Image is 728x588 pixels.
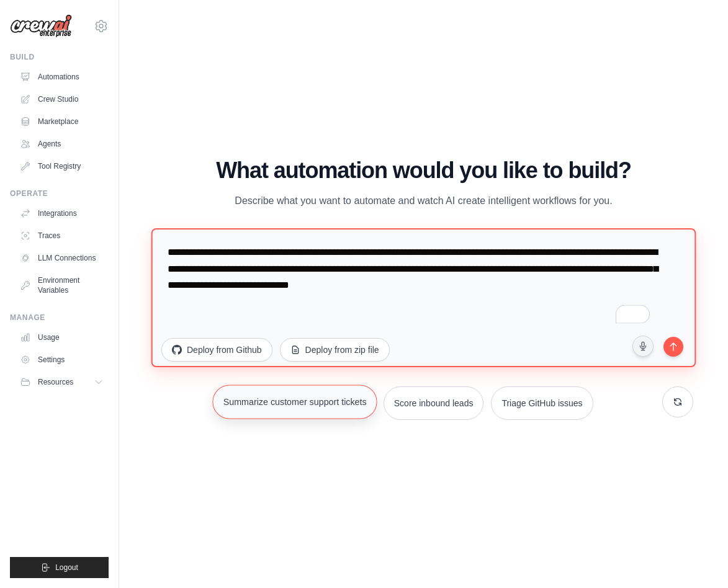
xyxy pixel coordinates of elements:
button: Logout [10,557,109,578]
textarea: To enrich screen reader interactions, please activate Accessibility in Grammarly extension settings [151,228,696,367]
button: Summarize customer support tickets [213,385,378,419]
a: Settings [15,350,109,370]
a: LLM Connections [15,248,109,268]
button: Triage GitHub issues [491,386,593,420]
span: Resources [38,377,73,387]
button: Deploy from Github [161,338,272,362]
a: Integrations [15,203,109,223]
img: Logo [10,14,72,38]
a: Environment Variables [15,270,109,300]
iframe: Chat Widget [666,528,728,588]
div: Manage [10,313,109,323]
button: Deploy from zip file [280,338,390,362]
button: Score inbound leads [384,386,484,420]
a: Automations [15,67,109,87]
div: Build [10,52,109,62]
p: Describe what you want to automate and watch AI create intelligent workflows for you. [215,193,632,209]
a: Marketplace [15,112,109,131]
a: Tool Registry [15,156,109,176]
div: Operate [10,189,109,198]
a: Crew Studio [15,89,109,109]
h1: What automation would you like to build? [154,158,693,183]
a: Traces [15,226,109,246]
a: Usage [15,327,109,347]
span: Logout [55,563,78,572]
a: Agents [15,134,109,154]
button: Resources [15,372,109,392]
